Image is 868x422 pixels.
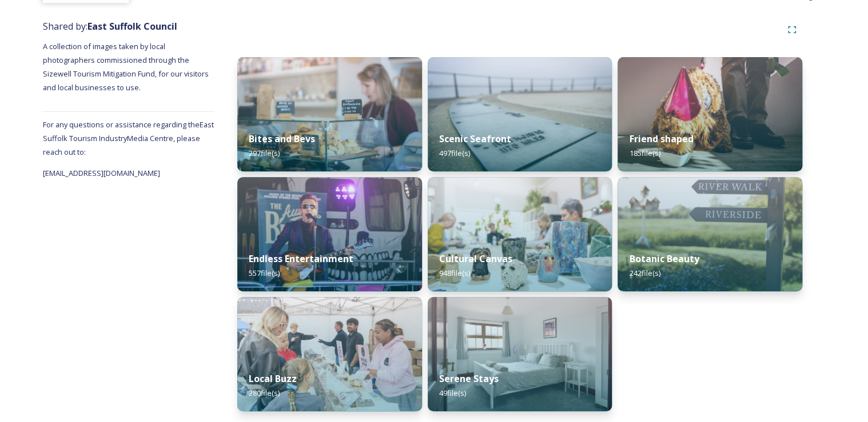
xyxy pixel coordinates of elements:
[439,252,512,265] strong: Cultural Canvas
[439,148,470,158] span: 497 file(s)
[249,268,280,278] span: 557 file(s)
[43,168,160,178] span: [EMAIL_ADDRESS][DOMAIN_NAME]
[43,20,177,33] span: Shared by:
[237,57,422,171] img: 187ad332-59d7-4936-919b-e09a8ec764f7.jpg
[43,41,210,93] span: A collection of images taken by local photographers commissioned through the Sizewell Tourism Mit...
[249,252,353,265] strong: Endless Entertainment
[629,132,693,145] strong: Friend shaped
[43,119,214,157] span: For any questions or assistance regarding the East Suffolk Tourism Industry Media Centre, please ...
[439,388,466,398] span: 49 file(s)
[237,177,422,291] img: 96ddc713-6f77-4883-9b7d-4241002ee1fe.jpg
[428,297,612,411] img: cbfe503f-9d5c-46e5-accb-cb0298e208d4.jpg
[439,372,499,385] strong: Serene Stays
[439,268,470,278] span: 948 file(s)
[87,20,177,33] strong: East Suffolk Council
[249,372,297,385] strong: Local Buzz
[249,148,280,158] span: 297 file(s)
[428,57,612,171] img: 7b3cc291-268c-4e24-ab07-34cc75eeaa57.jpg
[249,132,315,145] strong: Bites and Bevs
[629,148,660,158] span: 185 file(s)
[629,268,660,278] span: 242 file(s)
[439,132,511,145] strong: Scenic Seafront
[618,57,802,171] img: 12846849-7869-412f-8e03-be1d49a9a142.jpg
[629,252,699,265] strong: Botanic Beauty
[249,388,280,398] span: 280 file(s)
[618,177,802,291] img: 27ec5049-6836-4a61-924f-da3d7f9bb04d.jpg
[237,297,422,411] img: a200f865-f03a-46ec-bc84-8726e83f0396.jpg
[428,177,612,291] img: af8e106b-86cc-4908-b70e-7260d126d77f.jpg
